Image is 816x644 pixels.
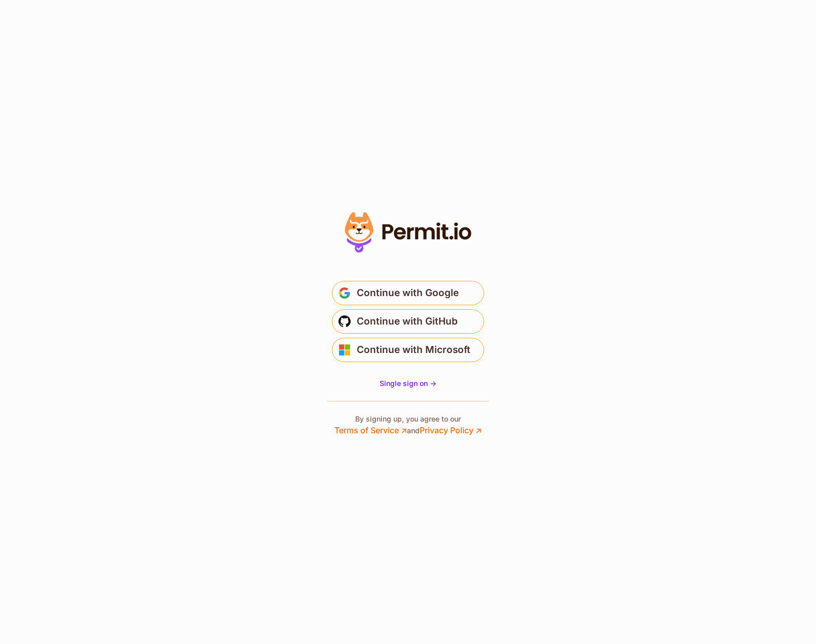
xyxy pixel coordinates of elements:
button: Continue with Google [332,281,484,305]
span: Continue with Microsoft [357,342,470,358]
a: Privacy Policy ↗ [420,425,482,435]
span: Continue with GitHub [357,313,458,330]
button: Continue with Microsoft [332,338,484,362]
p: By signing up, you agree to our and [334,414,482,436]
a: Single sign on -> [380,378,436,389]
button: Continue with GitHub [332,309,484,334]
span: Continue with Google [357,285,459,301]
span: Single sign on -> [380,379,436,388]
a: Terms of Service ↗ [334,425,407,435]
